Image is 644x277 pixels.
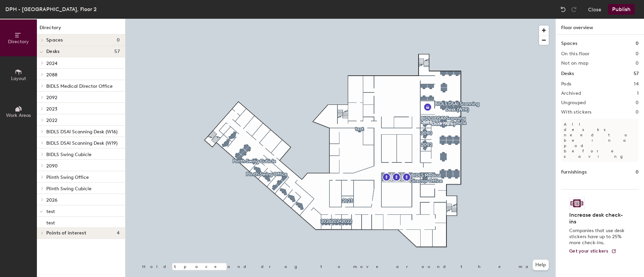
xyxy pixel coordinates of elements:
span: Layout [11,76,26,81]
h2: With stickers [561,110,592,115]
h1: Furnishings [561,168,587,176]
span: Directory [8,39,29,45]
span: 2090 [46,163,58,169]
h1: 57 [634,70,639,77]
h2: On this floor [561,51,590,57]
h1: Directory [37,24,125,34]
h1: 0 [636,40,639,47]
h2: 1 [637,91,639,96]
span: BIDLS Medical Director Office [46,83,113,89]
button: Close [588,4,601,15]
span: BIDLS DSAI Scanning Desk (W16) [46,129,117,135]
span: Points of interest [46,230,86,236]
img: Undo [560,6,567,13]
span: 4 [117,230,120,236]
h2: 0 [636,100,639,106]
span: Work Areas [6,113,31,118]
span: 2026 [46,197,57,203]
span: BIDLS DSAI Scanning Desk (W19) [46,140,117,146]
div: DPH - [GEOGRAPHIC_DATA], Floor 2 [5,5,97,13]
span: 2092 [46,95,57,100]
h4: Increase desk check-ins [569,212,627,225]
span: Desks [46,49,59,54]
span: Spaces [46,38,63,43]
h2: Not on map [561,61,588,66]
h1: Spaces [561,40,577,47]
h2: 14 [634,81,639,87]
h2: 0 [636,61,639,66]
p: All desks need to be in a pod before saving [561,119,639,162]
span: Get your stickers [569,248,608,254]
h2: Ungrouped [561,100,586,106]
img: Sticker logo [569,198,585,209]
h2: Pods [561,81,571,87]
button: Help [533,260,549,270]
h2: 0 [636,110,639,115]
h1: Floor overview [556,19,644,34]
img: Redo [571,6,577,13]
span: 0 [117,38,120,43]
span: 2023 [46,106,57,112]
p: Companies that use desk stickers have up to 25% more check-ins. [569,228,627,246]
h2: 0 [636,51,639,57]
span: 57 [114,49,120,54]
span: 2022 [46,118,57,123]
span: BIDLS Swing Cubicle [46,152,92,157]
h2: Archived [561,91,581,96]
h1: Desks [561,70,574,77]
span: test [46,209,55,214]
button: Publish [608,4,635,15]
span: Plinth Swing Cubicle [46,186,92,192]
span: Plinth Swing Office [46,175,89,180]
a: Get your stickers [569,249,616,254]
span: 2088 [46,72,57,78]
h1: 0 [636,168,639,176]
p: test [46,218,55,226]
span: 2024 [46,61,57,66]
